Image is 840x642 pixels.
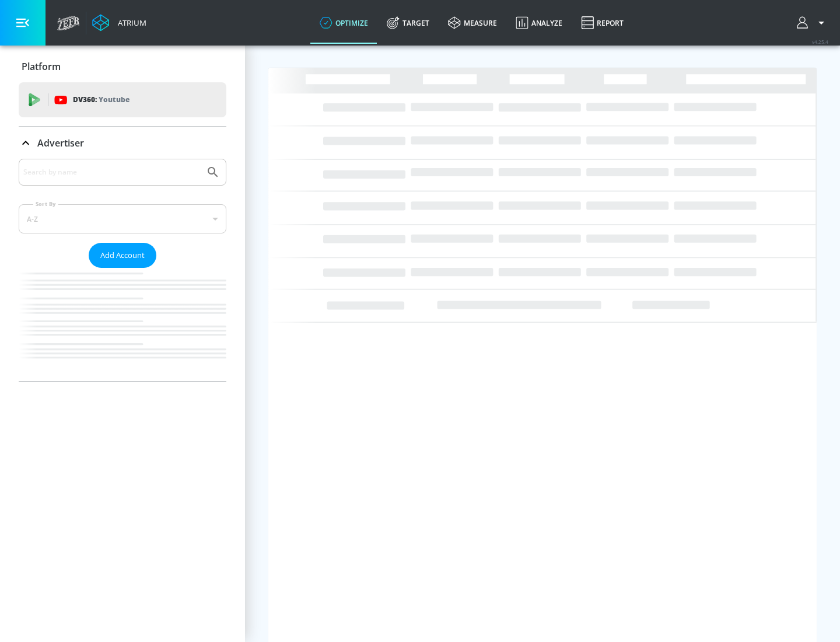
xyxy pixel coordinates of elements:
div: Atrium [113,18,146,28]
div: Platform [19,50,226,83]
a: Report [572,2,633,44]
input: Search by name [23,165,200,180]
label: Sort By [33,200,58,208]
a: Atrium [92,14,146,32]
p: DV360: [73,93,129,106]
a: Target [377,2,439,44]
p: Platform [22,60,61,73]
a: optimize [310,2,377,44]
p: Advertiser [37,137,84,149]
div: A-Z [19,204,226,233]
div: DV360: Youtube [19,82,226,117]
p: Youtube [99,93,129,106]
a: measure [439,2,506,44]
div: Advertiser [19,159,226,381]
div: Advertiser [19,127,226,159]
span: Add Account [100,249,145,262]
button: Add Account [89,243,156,268]
a: Analyze [506,2,572,44]
span: v 4.25.4 [812,39,828,45]
nav: list of Advertiser [19,268,226,381]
